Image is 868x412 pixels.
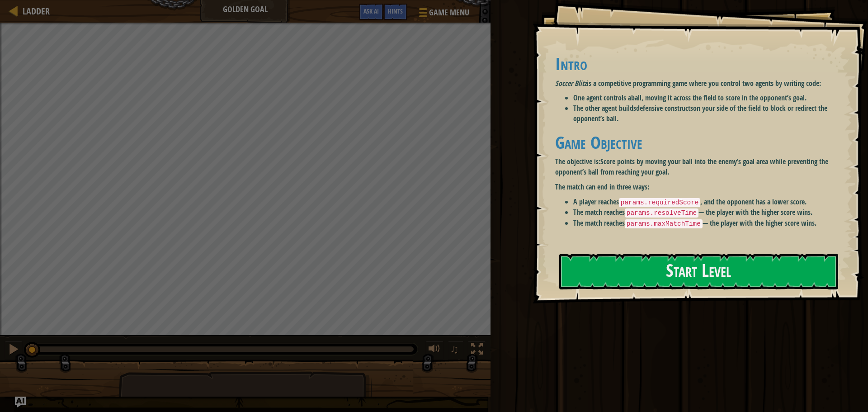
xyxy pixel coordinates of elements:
button: Game Menu [412,4,475,25]
button: Adjust volume [425,341,443,360]
li: The other agent builds on your side of the field to block or redirect the opponent’s ball. [573,103,836,124]
span: Ladder [23,5,50,17]
button: Start Level [559,254,838,289]
li: The match reaches — the player with the higher score wins. [573,218,836,229]
button: ♫ [448,341,463,360]
button: Ctrl + P: Pause [5,341,23,360]
code: params.maxMatchTime [625,219,703,228]
button: Ask AI [359,4,383,20]
p: is a competitive programming game where you control two agents by writing code: [555,78,836,89]
span: Hints [388,7,403,15]
span: Ask AI [363,7,379,15]
li: A player reaches , and the opponent has a lower score. [573,197,836,208]
strong: defensive constructs [636,103,693,113]
p: The match can end in three ways: [555,182,836,192]
span: Game Menu [429,7,469,19]
a: Ladder [18,5,50,17]
h1: Intro [555,54,836,73]
button: Ask AI [15,397,26,407]
button: Toggle fullscreen [468,341,486,360]
em: Soccer Blitz [555,78,587,88]
code: params.requiredScore [619,198,701,207]
span: ♫ [450,342,459,356]
li: One agent controls a , moving it across the field to score in the opponent’s goal. [573,93,836,103]
strong: ball [631,93,642,103]
p: The objective is: [555,156,836,177]
li: The match reaches — the player with the higher score wins. [573,207,836,218]
code: params.resolveTime [625,208,698,218]
strong: Score points by moving your ball into the enemy’s goal area while preventing the opponent’s ball ... [555,156,828,177]
h1: Game Objective [555,133,836,152]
